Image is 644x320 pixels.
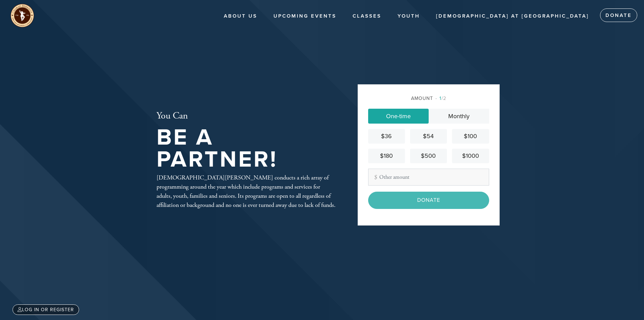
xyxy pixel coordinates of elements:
div: $54 [413,132,444,141]
div: $100 [455,132,486,141]
a: [DEMOGRAPHIC_DATA] at [GEOGRAPHIC_DATA] [431,10,594,23]
a: $1000 [452,149,489,163]
a: $54 [410,129,447,144]
a: Upcoming Events [268,10,341,23]
img: unnamed%20%283%29_0.png [10,3,34,28]
a: $36 [368,129,405,144]
span: 1 [439,95,442,101]
a: $180 [368,149,405,163]
div: Amount [368,95,489,102]
a: One-time [368,109,429,124]
a: $500 [410,149,447,163]
div: [DEMOGRAPHIC_DATA][PERSON_NAME] conducts a rich array of programming around the year which includ... [157,173,336,210]
a: About Us [219,10,262,23]
a: $100 [452,129,489,144]
div: $500 [413,151,444,161]
span: /2 [435,95,446,101]
a: Log in or register [13,304,79,315]
h1: Be A Partner! [157,127,336,170]
a: Classes [348,10,386,23]
h2: You Can [157,110,336,122]
input: Other amount [368,169,489,186]
a: Donate [600,8,637,22]
div: $180 [371,151,402,161]
a: Monthly [429,109,489,124]
div: $1000 [455,151,486,161]
a: Youth [392,10,425,23]
div: $36 [371,132,402,141]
